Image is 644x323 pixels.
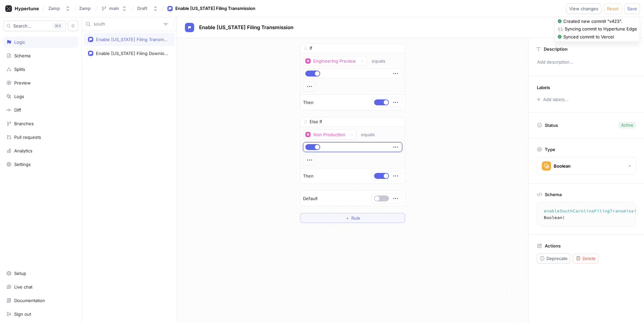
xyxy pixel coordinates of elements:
[96,37,168,42] div: Enable [US_STATE] Filing Transmission
[14,284,32,290] div: Live chat
[303,99,314,106] p: Then
[135,3,161,14] button: Draft
[14,80,31,85] div: Preview
[627,7,637,11] span: Save
[545,192,562,197] p: Schema
[14,148,32,153] div: Analytics
[604,3,622,14] button: Reset
[566,3,601,14] button: View changes
[303,56,367,66] button: Engineering Preview
[79,6,91,11] span: Zamp
[537,85,550,90] p: Labels
[607,7,619,11] span: Reset
[345,216,350,220] span: ＋
[569,7,598,11] span: View changes
[313,58,356,64] div: Engineering Preview
[546,256,568,260] span: Deprecate
[53,23,63,29] div: K
[14,271,26,276] div: Setup
[537,253,570,263] button: Deprecate
[361,132,375,137] div: equals
[535,95,570,104] button: Add labels...
[545,147,555,152] p: Type
[13,24,31,28] span: Search...
[563,18,623,25] div: Created new commit "v423".
[14,121,34,126] div: Branches
[46,3,73,14] button: Zamp
[565,26,637,32] div: Syncing commit to Hypertune Edge
[544,46,568,52] p: Description
[310,45,312,52] p: If
[14,311,31,317] div: Sign out
[175,5,255,12] div: Enable [US_STATE] Filing Transmission
[573,253,598,263] button: Delete
[351,216,360,220] span: Rule
[313,132,345,137] div: Non Production
[534,57,638,68] p: Add description...
[96,51,168,56] div: Enable [US_STATE] Filing Download
[48,6,60,11] div: Zamp
[137,6,148,11] div: Draft
[554,163,571,169] div: Boolean
[199,25,293,30] span: Enable [US_STATE] Filing Transmission
[14,39,25,45] div: Logic
[303,130,356,139] button: Non Production
[624,3,640,14] button: Save
[582,256,596,260] span: Delete
[14,135,41,140] div: Pull requests
[310,119,322,125] p: Else If
[621,122,633,128] div: Active
[3,295,78,306] a: Documentation
[369,56,395,66] button: equals
[14,162,31,167] div: Settings
[3,21,66,31] button: Search...K
[14,67,25,72] div: Splits
[109,6,119,11] div: main
[99,3,130,14] button: main
[372,58,385,64] div: equals
[545,121,558,130] p: Status
[537,157,636,175] button: Boolean
[303,173,314,180] p: Then
[545,243,561,248] p: Actions
[563,34,614,40] div: Synced commit to Vercel
[543,97,569,102] div: Add labels...
[358,130,384,139] button: equals
[14,298,45,303] div: Documentation
[14,107,21,113] div: Diff
[14,94,24,99] div: Logs
[303,195,318,202] p: Default
[14,53,30,58] div: Schema
[94,21,161,27] input: Search...
[300,213,405,223] button: ＋Rule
